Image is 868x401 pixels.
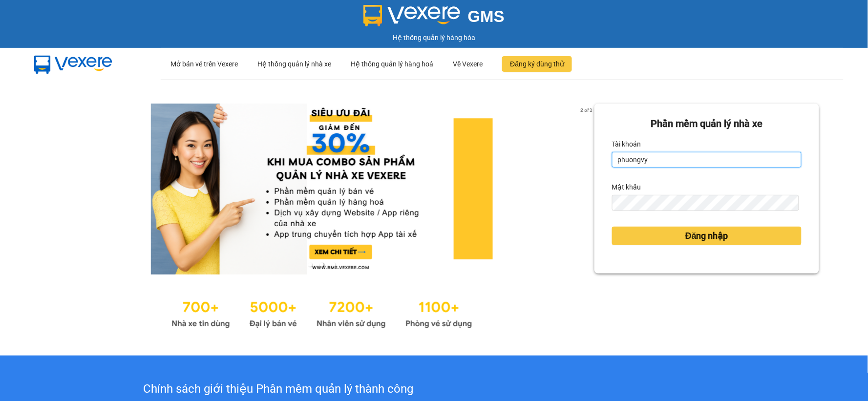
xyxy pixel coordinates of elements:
[170,48,238,80] div: Mở bán vé trên Vexere
[351,48,433,80] div: Hệ thống quản lý hàng hoá
[612,179,641,195] label: Mật khẩu
[577,104,594,116] p: 2 of 3
[510,59,564,69] span: Đăng ký dùng thử
[581,104,594,274] button: next slide / item
[308,263,312,267] li: slide item 1
[49,104,63,274] button: previous slide / item
[363,5,460,26] img: logo 2
[171,294,472,331] img: Statistics.png
[332,263,336,267] li: slide item 3
[2,32,866,43] div: Hệ thống quản lý hàng hóa
[61,380,496,399] div: Chính sách giới thiệu Phần mềm quản lý thành công
[453,48,483,80] div: Về Vexere
[257,48,331,80] div: Hệ thống quản lý nhà xe
[363,15,505,22] a: GMS
[468,7,505,25] span: GMS
[612,116,802,131] div: Phần mềm quản lý nhà xe
[612,195,799,211] input: Mật khẩu
[612,152,802,168] input: Tài khoản
[685,229,728,243] span: Đăng nhập
[612,136,641,152] label: Tài khoản
[320,263,324,267] li: slide item 2
[612,227,802,245] button: Đăng nhập
[24,48,122,80] img: mbUUG5Q.png
[502,56,572,72] button: Đăng ký dùng thử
